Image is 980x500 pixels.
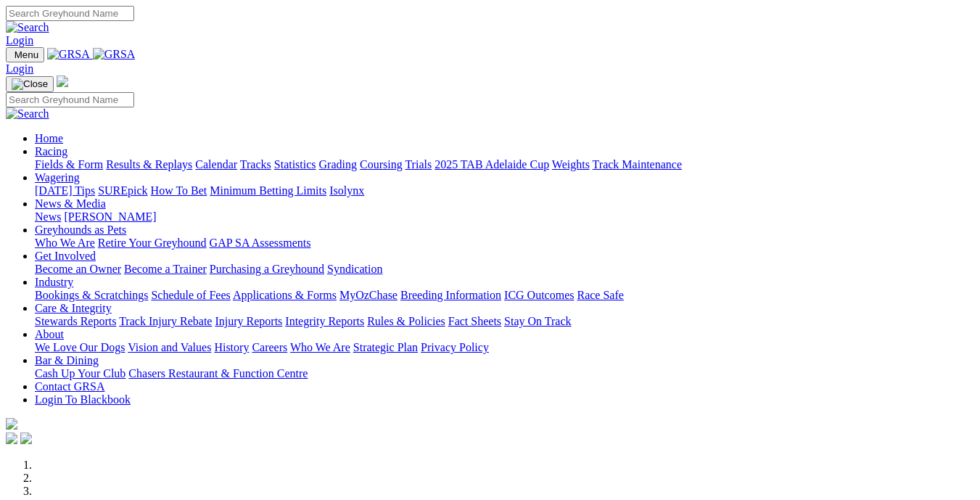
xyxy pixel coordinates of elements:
a: Fact Sheets [448,315,501,327]
img: Close [12,78,48,90]
a: Tracks [240,158,271,171]
a: Industry [35,276,73,288]
a: Bar & Dining [35,354,99,366]
div: Wagering [35,184,974,197]
a: Coursing [360,158,403,171]
a: Isolynx [329,184,364,197]
button: Toggle navigation [6,47,44,62]
a: Breeding Information [400,289,501,301]
a: Strategic Plan [353,341,418,353]
a: Rules & Policies [367,315,445,327]
button: Toggle navigation [6,76,54,92]
a: SUREpick [98,184,147,197]
a: Trials [405,158,432,171]
div: Greyhounds as Pets [35,237,974,250]
a: Racing [35,145,67,157]
a: Stewards Reports [35,315,116,327]
img: logo-grsa-white.png [57,75,68,87]
a: Chasers Restaurant & Function Centre [128,367,308,380]
div: News & Media [35,210,974,224]
a: Care & Integrity [35,302,112,314]
a: 2025 TAB Adelaide Cup [435,158,549,171]
a: [PERSON_NAME] [64,210,156,223]
a: MyOzChase [339,289,398,301]
div: About [35,341,974,354]
div: Racing [35,158,974,171]
a: Vision and Values [128,341,211,353]
a: News [35,210,61,223]
img: GRSA [93,48,136,61]
a: Retire Your Greyhound [98,237,207,249]
a: Integrity Reports [285,315,364,327]
a: GAP SA Assessments [210,237,311,249]
a: [DATE] Tips [35,184,95,197]
a: Login [6,34,33,46]
a: History [214,341,249,353]
div: Bar & Dining [35,367,974,380]
a: Applications & Forms [233,289,337,301]
a: Bookings & Scratchings [35,289,148,301]
a: Schedule of Fees [151,289,230,301]
a: Who We Are [290,341,350,353]
a: Login To Blackbook [35,393,131,406]
a: Stay On Track [504,315,571,327]
a: Become a Trainer [124,263,207,275]
a: Home [35,132,63,144]
a: News & Media [35,197,106,210]
img: GRSA [47,48,90,61]
a: Who We Are [35,237,95,249]
div: Get Involved [35,263,974,276]
img: Search [6,21,49,34]
a: Careers [252,341,287,353]
a: Purchasing a Greyhound [210,263,324,275]
a: Statistics [274,158,316,171]
a: Fields & Form [35,158,103,171]
a: Track Maintenance [593,158,682,171]
a: Weights [552,158,590,171]
input: Search [6,92,134,107]
a: Injury Reports [215,315,282,327]
a: We Love Our Dogs [35,341,125,353]
input: Search [6,6,134,21]
a: Get Involved [35,250,96,262]
a: Cash Up Your Club [35,367,125,380]
span: Menu [15,49,38,60]
a: Grading [319,158,357,171]
img: facebook.svg [6,433,17,444]
a: Track Injury Rebate [119,315,212,327]
a: About [35,328,64,340]
a: Results & Replays [106,158,192,171]
a: Login [6,62,33,75]
div: Care & Integrity [35,315,974,328]
img: logo-grsa-white.png [6,418,17,430]
a: Privacy Policy [421,341,489,353]
a: How To Bet [151,184,207,197]
div: Industry [35,289,974,302]
img: Search [6,107,49,120]
a: Minimum Betting Limits [210,184,326,197]
a: Wagering [35,171,80,184]
img: twitter.svg [20,433,32,444]
a: ICG Outcomes [504,289,574,301]
a: Syndication [327,263,382,275]
a: Race Safe [577,289,623,301]
a: Calendar [195,158,237,171]
a: Greyhounds as Pets [35,224,126,236]
a: Become an Owner [35,263,121,275]
a: Contact GRSA [35,380,104,393]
